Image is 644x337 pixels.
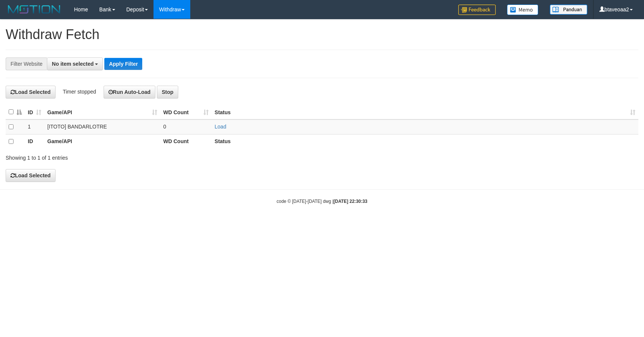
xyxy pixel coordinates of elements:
th: Game/API: activate to sort column ascending [44,105,160,119]
th: Status: activate to sort column ascending [212,105,638,119]
button: No item selected [47,57,103,70]
button: Load Selected [6,86,56,98]
img: panduan.png [550,5,587,15]
th: WD Count [160,134,212,149]
div: Showing 1 to 1 of 1 entries [6,151,263,162]
th: Status [212,134,638,149]
a: Load [215,124,226,130]
div: Filter Website [6,57,47,70]
small: code © [DATE]-[DATE] dwg | [277,199,367,204]
span: Timer stopped [63,89,96,95]
strong: [DATE] 22:30:33 [334,199,367,204]
td: 1 [25,119,44,134]
button: Load Selected [6,169,56,182]
th: ID: activate to sort column ascending [25,105,44,119]
td: [ITOTO] BANDARLOTRE [44,119,160,134]
img: Button%20Memo.svg [507,5,539,15]
h1: Withdraw Fetch [6,27,638,42]
span: No item selected [52,61,93,67]
img: MOTION_logo.png [6,4,63,15]
button: Apply Filter [104,58,142,70]
th: WD Count: activate to sort column ascending [160,105,212,119]
button: Stop [157,86,178,98]
th: Game/API [44,134,160,149]
button: Run Auto-Load [104,86,156,98]
th: ID [25,134,44,149]
img: Feedback.jpg [458,5,496,15]
span: 0 [163,124,166,130]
